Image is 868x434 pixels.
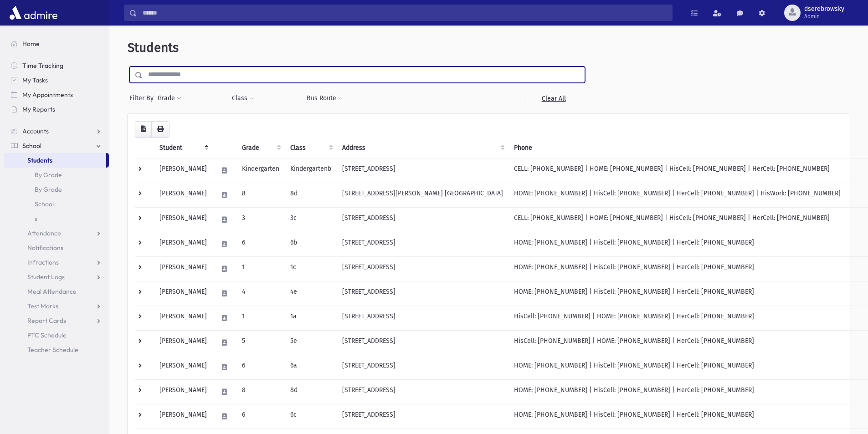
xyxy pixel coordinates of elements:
a: Accounts [4,124,109,138]
td: 6 [236,404,285,429]
span: Admin [804,13,844,20]
td: [STREET_ADDRESS] [337,232,508,256]
img: AdmirePro [7,4,60,22]
span: dserebrowsky [804,5,844,13]
span: Notifications [27,244,63,252]
button: Print [151,121,169,138]
span: Infractions [27,258,59,266]
th: Class: activate to sort column ascending [285,138,337,158]
td: 8d [285,379,337,404]
td: [PERSON_NAME] [154,330,212,355]
td: [STREET_ADDRESS] [337,158,508,183]
a: Meal Attendance [4,284,109,299]
td: 4 [236,281,285,306]
span: My Appointments [22,91,73,99]
a: By Grade [4,182,109,197]
a: PTC Schedule [4,328,109,342]
button: CSV [135,121,152,138]
td: 3 [236,207,285,232]
a: s [4,211,109,226]
td: 3c [285,207,337,232]
th: Address: activate to sort column ascending [337,138,508,158]
span: Test Marks [27,302,58,310]
td: [PERSON_NAME] [154,256,212,281]
a: My Tasks [4,73,109,87]
a: Infractions [4,255,109,270]
input: Search [137,5,672,21]
span: My Tasks [22,76,48,84]
a: Teacher Schedule [4,342,109,357]
td: [PERSON_NAME] [154,183,212,207]
td: 1c [285,256,337,281]
td: 8d [285,183,337,207]
span: Student Logs [27,273,65,281]
span: Students [128,40,179,55]
td: [STREET_ADDRESS] [337,379,508,404]
td: [PERSON_NAME] [154,306,212,330]
td: 6 [236,232,285,256]
td: 1 [236,306,285,330]
a: Attendance [4,226,109,240]
td: 5e [285,330,337,355]
span: Report Cards [27,317,66,325]
span: My Reports [22,105,55,113]
button: Grade [157,90,182,107]
td: 6 [236,355,285,379]
span: Meal Attendance [27,287,77,296]
td: [STREET_ADDRESS] [337,207,508,232]
a: Notifications [4,240,109,255]
span: Filter By [129,93,157,103]
span: Home [22,40,40,48]
td: [PERSON_NAME] [154,158,212,183]
td: 1a [285,306,337,330]
td: [STREET_ADDRESS][PERSON_NAME] [GEOGRAPHIC_DATA] [337,183,508,207]
td: Kindergartenb [285,158,337,183]
span: School [22,142,41,150]
td: [STREET_ADDRESS] [337,256,508,281]
a: Students [4,153,106,168]
td: [STREET_ADDRESS] [337,306,508,330]
span: Accounts [22,127,49,135]
a: Report Cards [4,313,109,328]
td: [STREET_ADDRESS] [337,355,508,379]
td: 8 [236,183,285,207]
td: [PERSON_NAME] [154,281,212,306]
td: [STREET_ADDRESS] [337,330,508,355]
th: Student: activate to sort column descending [154,138,212,158]
a: School [4,138,109,153]
td: 1 [236,256,285,281]
a: Test Marks [4,299,109,313]
button: Bus Route [306,90,343,107]
td: [PERSON_NAME] [154,232,212,256]
button: Class [231,90,254,107]
th: Grade: activate to sort column ascending [236,138,285,158]
td: 5 [236,330,285,355]
span: Time Tracking [22,61,63,70]
td: 6a [285,355,337,379]
td: 4e [285,281,337,306]
a: Student Logs [4,270,109,284]
a: School [4,197,109,211]
td: [PERSON_NAME] [154,207,212,232]
td: 8 [236,379,285,404]
a: By Grade [4,168,109,182]
td: [PERSON_NAME] [154,404,212,429]
a: Clear All [522,90,585,107]
a: My Appointments [4,87,109,102]
span: Teacher Schedule [27,346,78,354]
a: My Reports [4,102,109,117]
span: Attendance [27,229,61,237]
span: Students [27,156,52,164]
td: [STREET_ADDRESS] [337,404,508,429]
span: PTC Schedule [27,331,67,339]
a: Time Tracking [4,58,109,73]
td: [STREET_ADDRESS] [337,281,508,306]
td: Kindergarten [236,158,285,183]
td: 6c [285,404,337,429]
td: [PERSON_NAME] [154,355,212,379]
td: [PERSON_NAME] [154,379,212,404]
td: 6b [285,232,337,256]
a: Home [4,36,109,51]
